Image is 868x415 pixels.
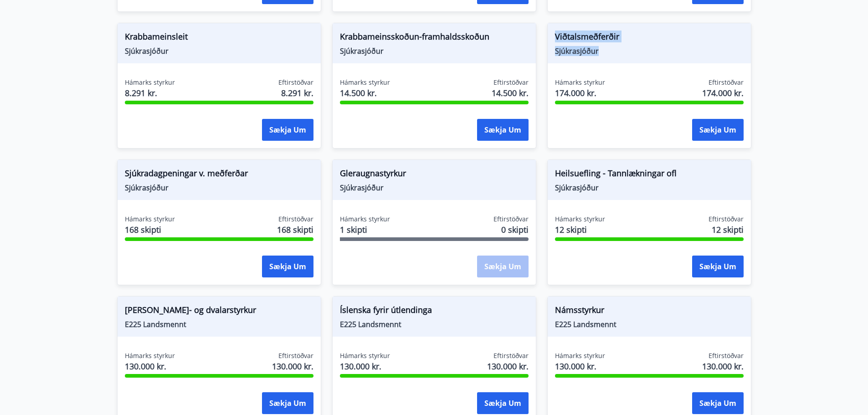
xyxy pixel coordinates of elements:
span: Krabbameinsskoðun-framhaldsskoðun [340,31,529,46]
span: 130.000 kr. [487,360,529,372]
span: Hámarks styrkur [125,215,175,224]
span: Eftirstöðvar [278,78,313,87]
button: Sækja um [477,119,529,141]
span: Hámarks styrkur [555,78,605,87]
span: Sjúkrasjóður [555,183,744,193]
span: 12 skipti [555,224,605,236]
span: Námsstyrkur [555,304,744,319]
span: 130.000 kr. [702,360,744,372]
span: Eftirstöðvar [709,351,744,360]
span: 174.000 kr. [702,87,744,99]
span: Hámarks styrkur [340,78,390,87]
span: Sjúkrasjóður [340,183,529,193]
span: 130.000 kr. [555,360,605,372]
span: Eftirstöðvar [493,215,529,224]
span: Sjúkrasjóður [555,46,744,56]
span: 130.000 kr. [272,360,313,372]
span: 8.291 kr. [125,87,175,99]
span: Viðtalsmeðferðir [555,31,744,46]
span: Eftirstöðvar [493,78,529,87]
span: Eftirstöðvar [709,78,744,87]
span: Sjúkradagpeningar v. meðferðar [125,167,313,183]
button: Sækja um [262,392,313,414]
span: Sjúkrasjóður [125,183,313,193]
span: E225 Landsmennt [340,319,529,329]
span: 130.000 kr. [340,360,390,372]
button: Sækja um [692,256,744,277]
span: 14.500 kr. [340,87,390,99]
span: 130.000 kr. [125,360,175,372]
span: 174.000 kr. [555,87,605,99]
span: Íslenska fyrir útlendinga [340,304,529,319]
span: Eftirstöðvar [709,215,744,224]
button: Sækja um [692,119,744,141]
span: Eftirstöðvar [278,351,313,360]
button: Sækja um [692,392,744,414]
span: 8.291 kr. [281,87,313,99]
span: 14.500 kr. [492,87,529,99]
span: 168 skipti [277,224,313,236]
span: Hámarks styrkur [555,215,605,224]
span: Eftirstöðvar [493,351,529,360]
span: Krabbameinsleit [125,31,313,46]
span: Hámarks styrkur [340,351,390,360]
button: Sækja um [262,256,313,277]
span: Gleraugnastyrkur [340,167,529,183]
span: E225 Landsmennt [555,319,744,329]
span: [PERSON_NAME]- og dvalarstyrkur [125,304,313,319]
span: Sjúkrasjóður [125,46,313,56]
span: Hámarks styrkur [125,78,175,87]
span: Sjúkrasjóður [340,46,529,56]
span: 168 skipti [125,224,175,236]
span: 0 skipti [501,224,529,236]
span: Hámarks styrkur [125,351,175,360]
span: Eftirstöðvar [278,215,313,224]
button: Sækja um [477,392,529,414]
span: 1 skipti [340,224,390,236]
button: Sækja um [262,119,313,141]
span: Hámarks styrkur [555,351,605,360]
span: Heilsuefling - Tannlækningar ofl [555,167,744,183]
span: E225 Landsmennt [125,319,313,329]
span: Hámarks styrkur [340,215,390,224]
span: 12 skipti [712,224,744,236]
